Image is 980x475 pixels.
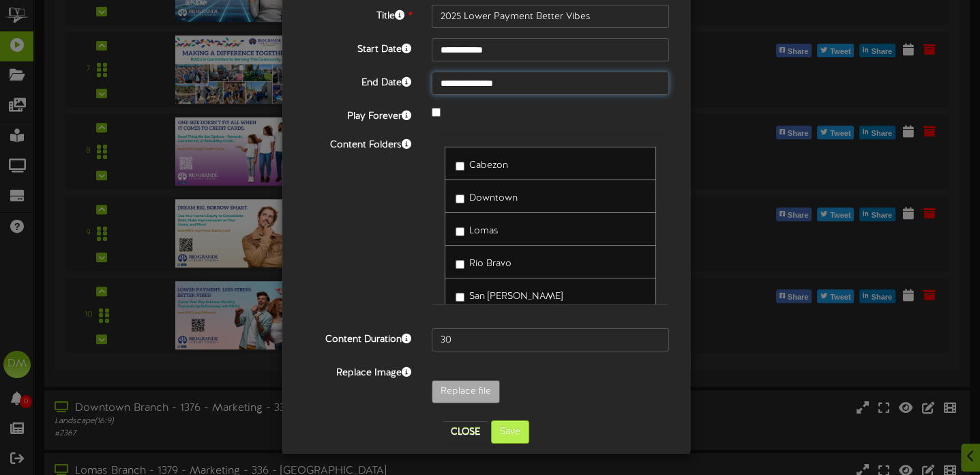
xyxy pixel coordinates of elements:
button: Close [443,421,488,443]
label: Play Forever [293,105,421,124]
input: San [PERSON_NAME] [456,293,464,302]
input: Rio Bravo [456,260,464,269]
label: Title [293,5,421,23]
button: Save [491,420,529,444]
span: San [PERSON_NAME] [469,291,563,302]
label: Content Duration [293,328,421,347]
span: Cabezon [469,160,508,171]
input: Cabezon [456,162,464,171]
label: Content Folders [293,134,421,152]
span: Lomas [469,226,499,236]
span: Downtown [469,193,518,203]
input: Lomas [456,227,464,236]
label: Start Date [293,38,421,57]
label: Replace Image [293,362,421,380]
span: Rio Bravo [469,259,511,269]
input: Title [432,5,670,28]
input: Downtown [456,195,464,203]
label: End Date [293,72,421,90]
input: 15 [432,328,670,351]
